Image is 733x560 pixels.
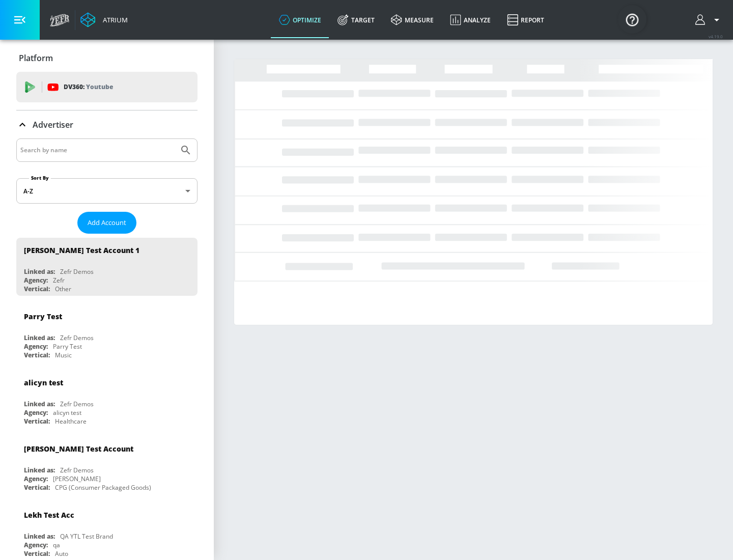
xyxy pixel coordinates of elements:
p: Youtube [86,81,113,92]
div: Linked as: [24,466,55,474]
div: Agency: [24,276,48,285]
div: alicyn testLinked as:Zefr DemosAgency:alicyn testVertical:Healthcare [16,370,198,428]
div: Platform [16,44,198,72]
div: Other [55,285,71,293]
div: Linked as: [24,267,55,276]
div: Lekh Test Acc [24,510,74,520]
div: Advertiser [16,110,198,139]
p: Platform [19,52,53,64]
div: Parry TestLinked as:Zefr DemosAgency:Parry TestVertical:Music [16,304,198,362]
div: Vertical: [24,351,50,359]
div: Zefr [53,276,65,285]
button: Open Resource Center [618,5,646,34]
div: Vertical: [24,483,50,492]
div: Atrium [99,15,128,24]
div: Vertical: [24,549,50,558]
a: measure [383,2,442,38]
a: optimize [271,2,329,38]
span: Add Account [88,217,126,229]
div: Vertical: [24,285,50,293]
div: [PERSON_NAME] Test Account 1Linked as:Zefr DemosAgency:ZefrVertical:Other [16,238,198,296]
div: Zefr Demos [60,400,94,408]
div: Linked as: [24,400,55,408]
div: qa [53,541,60,549]
div: Linked as: [24,532,55,541]
div: Linked as: [24,333,55,342]
div: alicyn test [53,408,81,417]
div: Agency: [24,474,48,483]
div: Zefr Demos [60,466,94,474]
a: Target [329,2,383,38]
div: CPG (Consumer Packaged Goods) [55,483,151,492]
div: Healthcare [55,417,87,426]
div: QA YTL Test Brand [60,532,113,541]
div: Agency: [24,408,48,417]
div: alicyn test [24,378,63,387]
div: [PERSON_NAME] Test AccountLinked as:Zefr DemosAgency:[PERSON_NAME]Vertical:CPG (Consumer Packaged... [16,436,198,494]
div: A-Z [16,178,198,204]
div: Agency: [24,342,48,351]
input: Search by name [20,144,175,157]
label: Sort By [29,175,51,181]
button: Add Account [77,212,136,234]
a: Analyze [442,2,499,38]
div: Agency: [24,541,48,549]
div: Zefr Demos [60,333,94,342]
div: Vertical: [24,417,50,426]
p: DV360: [64,81,113,93]
div: [PERSON_NAME] Test Account [24,444,133,454]
a: Atrium [80,12,128,27]
div: Parry Test [53,342,82,351]
div: DV360: Youtube [16,72,198,102]
div: Parry Test [24,312,62,321]
span: v 4.19.0 [709,34,723,39]
div: Zefr Demos [60,267,94,276]
div: [PERSON_NAME] [53,474,101,483]
div: Music [55,351,72,359]
a: Report [499,2,552,38]
div: [PERSON_NAME] Test Account 1 [24,245,139,255]
div: Auto [55,549,68,558]
p: Advertiser [33,119,73,130]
